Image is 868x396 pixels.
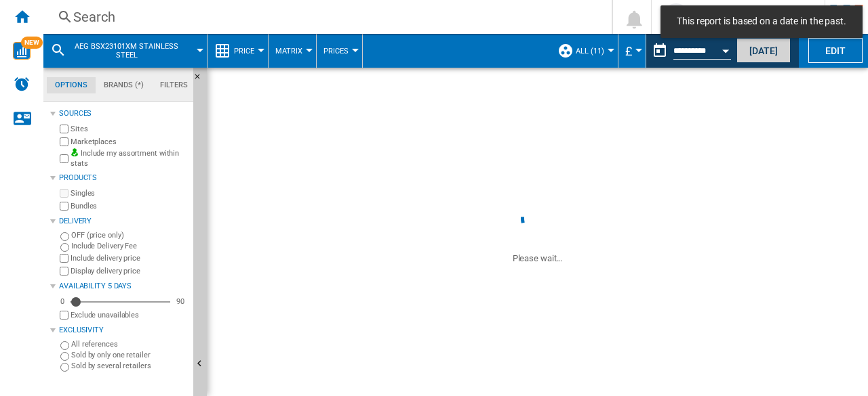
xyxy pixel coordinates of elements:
[275,34,309,68] button: Matrix
[13,42,31,60] img: wise-card.svg
[808,38,863,63] button: Edit
[71,350,188,360] label: Sold by only one retailer
[73,7,576,26] div: Search
[71,148,79,156] img: mysite-bg-18x18.png
[71,310,188,320] label: Exclude unavailables
[72,42,181,60] span: AEG BSX23101XM STAINLESS STEEL
[618,34,646,68] md-menu: Currency
[71,148,188,169] label: Include my assortment within stats
[60,202,68,211] input: Bundles
[173,296,188,307] div: 90
[71,339,188,349] label: All references
[71,124,188,134] label: Sites
[60,352,69,361] input: Sold by only one retailer
[60,363,69,372] input: Sold by several retailers
[96,77,152,93] md-tab-item: Brands (*)
[60,254,68,263] input: Include delivery price
[576,47,604,56] span: ALL (11)
[71,361,188,371] label: Sold by several retailers
[57,296,68,307] div: 0
[71,295,170,309] md-slider: Availability
[60,232,69,241] input: OFF (price only)
[234,34,261,68] button: Price
[557,34,611,68] div: ALL (11)
[193,68,210,92] button: Hide
[673,15,850,28] span: This report is based on a date in the past.
[71,241,188,251] label: Include Delivery Fee
[71,137,188,147] label: Marketplaces
[71,188,188,198] label: Singles
[59,216,188,227] div: Delivery
[214,34,261,68] div: Price
[152,77,196,93] md-tab-item: Filters
[646,34,734,68] div: This report is based on a date in the past.
[323,47,349,56] span: Prices
[71,253,188,263] label: Include delivery price
[71,201,188,211] label: Bundles
[50,34,200,68] div: AEG BSX23101XM STAINLESS STEEL
[625,34,639,68] button: £
[60,341,69,350] input: All references
[625,44,632,58] span: £
[60,267,68,276] input: Display delivery price
[60,311,68,320] input: Display delivery price
[275,47,302,56] span: Matrix
[71,266,188,276] label: Display delivery price
[60,125,68,133] input: Sites
[323,34,355,68] button: Prices
[736,38,791,63] button: [DATE]
[59,108,188,119] div: Sources
[576,34,611,68] button: ALL (11)
[71,230,188,240] label: OFF (price only)
[713,37,738,61] button: Open calendar
[21,37,43,49] span: NEW
[60,189,68,198] input: Singles
[60,243,69,252] input: Include Delivery Fee
[513,253,563,263] ng-transclude: Please wait...
[59,173,188,183] div: Products
[59,281,188,292] div: Availability 5 Days
[234,47,254,56] span: Price
[60,137,68,146] input: Marketplaces
[646,37,673,64] button: md-calendar
[47,77,96,93] md-tab-item: Options
[60,150,68,167] input: Include my assortment within stats
[59,325,188,336] div: Exclusivity
[14,76,30,92] img: alerts-logo.svg
[72,34,195,68] button: AEG BSX23101XM STAINLESS STEEL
